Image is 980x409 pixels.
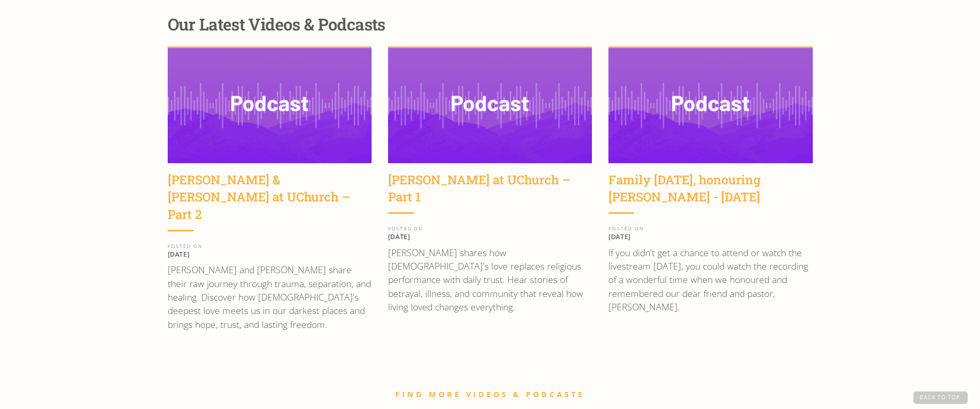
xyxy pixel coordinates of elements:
[913,391,968,404] a: Back to Top
[168,250,372,258] p: [DATE]
[608,48,812,163] img: Family Sunday, honouring Jen Reding - June 9, 2024
[608,171,812,206] div: Family [DATE], honouring [PERSON_NAME] - [DATE]
[395,389,585,399] a: FIND MORE VIDEOS & PODCASTS
[388,227,592,231] div: POSTED ON
[168,171,372,230] a: [PERSON_NAME] & [PERSON_NAME] at UChurch – Part 2
[608,227,812,231] div: POSTED ON
[168,48,372,163] img: Wayne & Sara Jacobsen at UChurch – Part 2
[168,263,372,331] p: [PERSON_NAME] and [PERSON_NAME] share their raw journey through trauma, separation, and healing. ...
[608,246,812,314] p: If you didn’t get a chance to attend or watch the livestream [DATE], you could watch the recordin...
[388,171,592,212] a: [PERSON_NAME] at UChurch – Part 1
[168,14,813,34] div: Our Latest Videos & Podcasts
[168,171,372,224] div: [PERSON_NAME] & [PERSON_NAME] at UChurch – Part 2
[168,244,372,249] div: POSTED ON
[608,232,812,241] p: [DATE]
[388,232,592,241] p: [DATE]
[388,246,592,314] p: [PERSON_NAME] shares how [DEMOGRAPHIC_DATA]’s love replaces religious performance with daily trus...
[608,171,812,212] a: Family [DATE], honouring [PERSON_NAME] - [DATE]
[388,171,592,206] div: [PERSON_NAME] at UChurch – Part 1
[388,48,592,163] img: Wayne Jacobsen at UChurch – Part 1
